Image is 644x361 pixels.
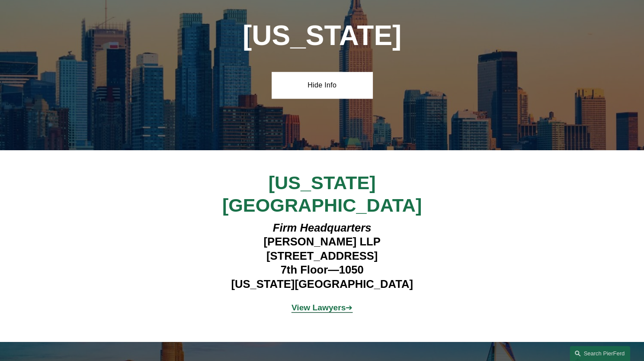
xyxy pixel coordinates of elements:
[222,172,422,216] span: [US_STATE][GEOGRAPHIC_DATA]
[292,303,353,312] span: ➔
[292,303,346,312] strong: View Lawyers
[196,20,448,52] h1: [US_STATE]
[292,303,353,312] a: View Lawyers➔
[272,72,372,98] a: Hide Info
[196,221,448,291] h4: [PERSON_NAME] LLP [STREET_ADDRESS] 7th Floor—1050 [US_STATE][GEOGRAPHIC_DATA]
[570,346,630,361] a: Search this site
[273,222,372,234] em: Firm Headquarters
